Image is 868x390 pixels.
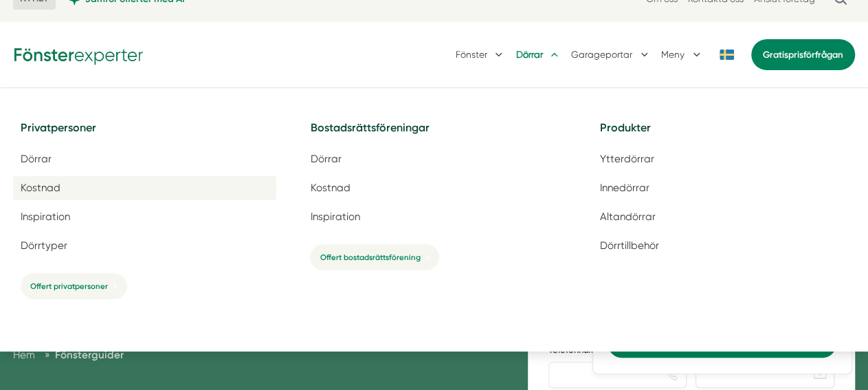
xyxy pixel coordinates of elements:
a: Kostnad [302,176,566,199]
span: Altandörrar [599,210,655,224]
a: Inspiration [13,205,276,228]
span: Dörrtyper [21,239,67,252]
h5: Produkter [592,119,855,147]
a: Hem [13,349,35,361]
a: Dörrtyper [13,234,276,257]
a: Offert privatpersoner [21,273,127,299]
a: Kostnad [13,176,276,199]
span: » [45,347,49,363]
span: Ytterdörrar [599,153,654,166]
a: Ytterdörrar [592,147,855,171]
span: Kostnad [21,182,60,195]
a: Dörrar [302,147,566,171]
img: Fönsterexperter Logotyp [13,43,144,65]
button: Dörrar [515,37,561,72]
span: Gratis [763,50,788,60]
span: Offert privatpersoner [30,280,108,292]
a: Inspiration [302,205,566,228]
span: Dörrar [21,153,52,166]
h5: Privatpersoner [13,119,276,147]
span: Innedörrar [599,182,649,195]
span: Kostnad [310,182,350,195]
nav: Breadcrumb [13,347,496,363]
button: Garageportar [571,37,651,72]
a: Altandörrar [592,205,855,228]
a: Offert bostadsrättsförening [310,244,439,270]
h5: Bostadsrättsföreningar [302,119,566,147]
span: Dörrtillbehör [599,239,658,252]
a: Gratisprisförfrågan [751,39,855,70]
a: Dörrtillbehör [592,234,855,257]
a: Dörrar [13,147,276,171]
span: Dörrar [310,153,341,166]
span: Offert bostadsrättsförening [320,251,420,263]
button: Meny [661,37,703,72]
span: Inspiration [21,210,70,224]
button: Fönster [456,37,506,72]
a: Innedörrar [592,176,855,199]
a: Fönsterguider [55,349,124,361]
span: Inspiration [310,210,359,224]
